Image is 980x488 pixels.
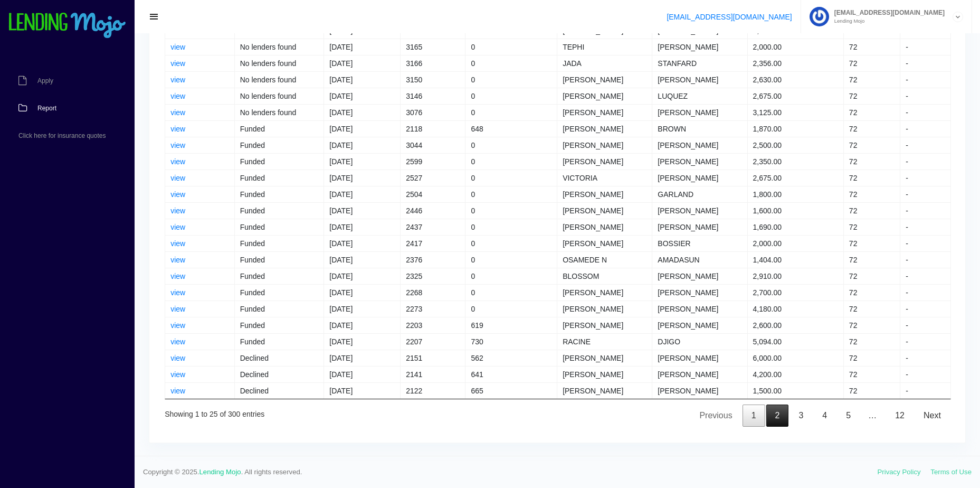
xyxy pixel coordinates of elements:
td: [PERSON_NAME] [557,137,652,153]
td: 3,125.00 [748,104,844,120]
td: GARLAND [652,186,747,202]
td: Funded [235,120,325,137]
td: 3150 [401,71,465,88]
td: - [900,39,950,55]
td: [DATE] [324,137,401,153]
td: - [900,301,950,317]
td: Declined [235,350,325,366]
td: - [900,251,950,268]
td: No lenders found [235,71,325,88]
a: Terms of Use [930,468,972,476]
td: 72 [844,301,900,317]
td: 2141 [401,366,465,382]
td: 2376 [401,251,465,268]
td: BROWN [652,120,747,137]
td: Funded [235,251,325,268]
td: JADA [557,55,652,71]
td: 72 [844,382,900,399]
span: [EMAIL_ADDRESS][DOMAIN_NAME] [829,10,945,16]
td: 72 [844,170,900,186]
td: 2268 [401,284,465,301]
td: Declined [235,366,325,382]
td: Funded [235,317,325,333]
td: [DATE] [324,104,401,120]
td: - [900,350,950,366]
td: Funded [235,301,325,317]
a: view [170,92,185,100]
td: 0 [465,202,557,219]
td: 1,500.00 [748,382,844,399]
td: 72 [844,350,900,366]
td: [PERSON_NAME] [652,366,747,382]
td: [PERSON_NAME] [652,268,747,284]
td: 3076 [401,104,465,120]
a: view [170,76,185,84]
span: Report [37,105,56,111]
small: Lending Mojo [829,18,945,24]
td: 72 [844,39,900,55]
td: 1,870.00 [748,120,844,137]
td: 72 [844,153,900,170]
td: 2,630.00 [748,71,844,88]
td: 2446 [401,202,465,219]
td: [DATE] [324,120,401,137]
td: [PERSON_NAME] [652,202,747,219]
td: 2417 [401,235,465,251]
td: 0 [465,104,557,120]
td: 0 [465,88,557,104]
td: 2,675.00 [748,88,844,104]
td: 2151 [401,350,465,366]
td: AMADASUN [652,251,747,268]
td: Funded [235,186,325,202]
a: [EMAIL_ADDRESS][DOMAIN_NAME] [667,13,792,21]
td: 2207 [401,333,465,350]
td: 72 [844,186,900,202]
td: [PERSON_NAME] [652,317,747,333]
td: - [900,317,950,333]
td: No lenders found [235,88,325,104]
div: Showing 1 to 25 of 300 entries [165,402,264,420]
td: 0 [465,153,557,170]
td: 0 [465,219,557,235]
img: Profile image [810,7,829,26]
td: 0 [465,284,557,301]
td: 72 [844,202,900,219]
td: 3165 [401,39,465,55]
img: logo-small.png [8,13,127,39]
td: 730 [465,333,557,350]
td: [DATE] [324,88,401,104]
td: 72 [844,333,900,350]
a: view [170,174,185,182]
td: 2203 [401,317,465,333]
td: Funded [235,235,325,251]
td: [PERSON_NAME] [557,366,652,382]
td: 72 [844,71,900,88]
td: [PERSON_NAME] [557,235,652,251]
a: view [170,108,185,117]
td: [DATE] [324,317,401,333]
td: [DATE] [324,366,401,382]
td: [PERSON_NAME] [557,88,652,104]
a: view [170,190,185,199]
td: 0 [465,137,557,153]
td: 2122 [401,382,465,399]
td: - [900,268,950,284]
td: 72 [844,137,900,153]
td: 0 [465,55,557,71]
td: Funded [235,202,325,219]
a: view [170,207,185,215]
td: Funded [235,170,325,186]
td: - [900,284,950,301]
td: 1,600.00 [748,202,844,219]
a: view [170,141,185,149]
td: 0 [465,186,557,202]
td: - [900,170,950,186]
td: OSAMEDE N [557,251,652,268]
td: [PERSON_NAME] [652,39,747,55]
td: 2,675.00 [748,170,844,186]
td: TEPHI [557,39,652,55]
td: [PERSON_NAME] [557,284,652,301]
td: 72 [844,219,900,235]
td: [DATE] [324,219,401,235]
a: Privacy Policy [878,468,921,476]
